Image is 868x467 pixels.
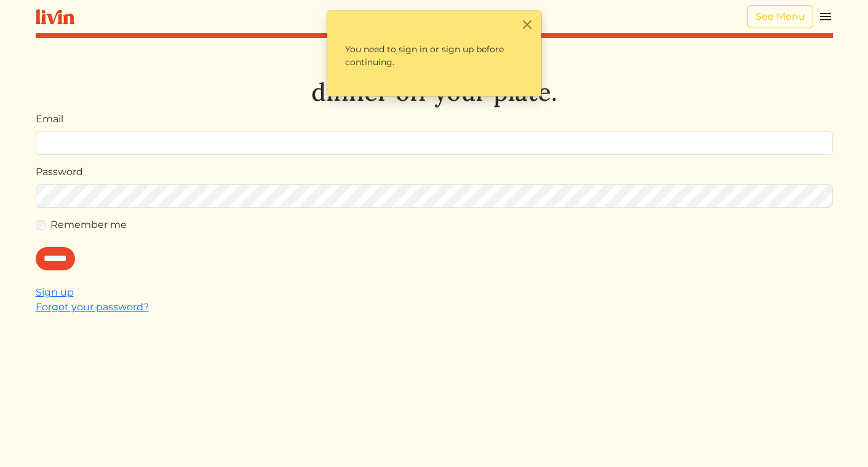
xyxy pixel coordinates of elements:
label: Email [36,112,63,127]
a: Forgot your password? [36,301,149,313]
button: Close [521,18,534,31]
img: livin-logo-a0d97d1a881af30f6274990eb6222085a2533c92bbd1e4f22c21b4f0d0e3210c.svg [36,9,74,25]
img: menu_hamburger-cb6d353cf0ecd9f46ceae1c99ecbeb4a00e71ca567a856bd81f57e9d8c17bb26.svg [818,9,833,24]
h1: Let's take dinner off your plate. [36,48,833,107]
a: See Menu [747,5,813,28]
label: Remember me [50,218,127,232]
p: You need to sign in or sign up before continuing. [335,33,534,79]
label: Password [36,165,83,179]
a: Sign up [36,286,74,298]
